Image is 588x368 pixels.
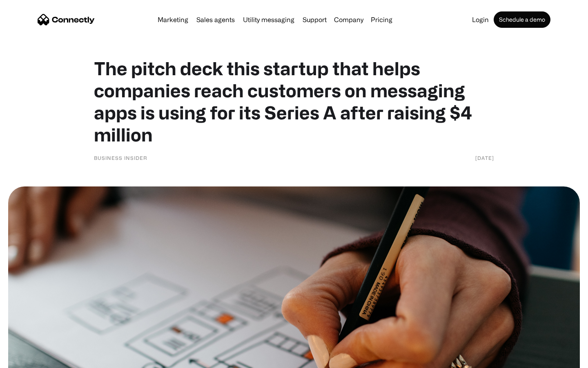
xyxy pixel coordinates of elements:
[367,16,396,23] a: Pricing
[38,13,95,26] a: home
[475,154,494,162] div: [DATE]
[299,16,330,23] a: Support
[16,354,49,365] ul: Language list
[94,57,494,146] h1: The pitch deck this startup that helps companies reach customers on messaging apps is using for i...
[193,16,238,23] a: Sales agents
[240,16,298,23] a: Utility messaging
[334,14,363,25] div: Company
[494,11,550,28] a: Schedule a demo
[94,154,147,162] div: Business Insider
[154,16,192,23] a: Marketing
[8,354,49,365] aside: Language selected: English
[469,16,492,23] a: Login
[332,14,366,25] div: Company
